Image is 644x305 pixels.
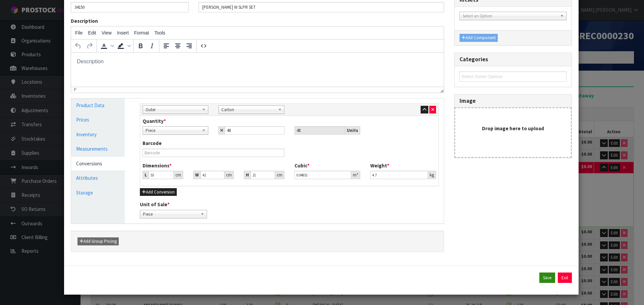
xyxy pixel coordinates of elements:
[460,56,567,63] h3: Categories
[71,17,98,24] label: Description
[294,171,351,179] input: Cubic
[463,12,557,20] span: Select an Option
[460,98,567,104] h3: Image
[438,87,444,93] div: Resize
[115,40,132,52] div: Background color
[183,40,195,52] button: Align right
[199,2,444,12] input: Name
[71,53,444,87] iframe: Rich Text Area. Press ALT-0 for help.
[72,40,84,52] button: Undo
[71,113,125,127] a: Prices
[74,87,76,92] div: p
[225,126,284,135] input: Child Qty
[558,273,572,283] button: Exit
[161,40,172,52] button: Align left
[347,128,358,133] strong: Units
[140,188,177,196] button: Add Conversion
[71,98,125,112] a: Product Data
[71,171,125,185] a: Attributes
[294,162,310,169] label: Cubic
[143,118,166,125] label: Quantity
[71,128,125,141] a: Inventory
[143,149,284,157] input: Barcode
[224,171,234,179] div: cm
[140,201,170,208] label: Unit of Sale
[102,30,112,35] span: View
[221,106,275,114] span: Carton
[195,172,199,178] strong: W
[143,140,162,147] label: Barcode
[134,30,149,35] span: Format
[251,171,275,179] input: Height
[77,237,119,245] button: Add Group Pricing
[75,30,83,35] span: File
[154,30,165,35] span: Tools
[146,40,158,52] button: Italic
[98,40,115,52] div: Text color
[370,162,389,169] label: Weight
[117,30,129,35] span: Insert
[149,171,174,179] input: Length
[71,2,189,12] input: Reference Code
[146,127,199,135] span: Piece
[88,30,96,35] span: Edit
[71,157,125,170] a: Conversions
[143,162,172,169] label: Dimensions
[351,171,360,179] div: m³
[146,106,199,114] span: Outer
[174,171,183,179] div: cm
[71,186,125,200] a: Storage
[482,125,544,132] strong: Drop image here to upload
[143,210,198,218] span: Piece
[84,40,95,52] button: Redo
[294,126,345,135] input: Unit Qty
[145,172,147,178] strong: L
[428,171,436,179] div: kg
[198,40,209,52] button: Source code
[201,171,224,179] input: Width
[246,172,249,178] strong: H
[370,171,428,179] input: Weight
[71,142,125,156] a: Measurements
[460,34,498,42] button: Add Component
[275,171,284,179] div: cm
[539,273,555,283] button: Save
[135,40,146,52] button: Bold
[172,40,183,52] button: Align center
